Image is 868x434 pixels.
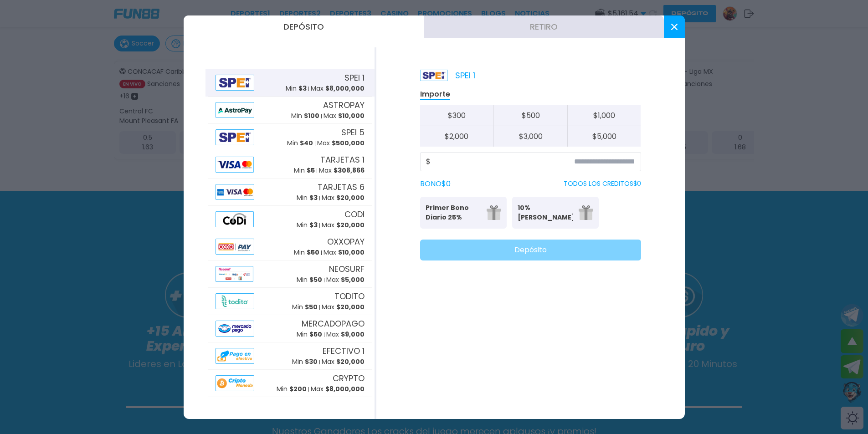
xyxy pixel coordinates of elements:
[292,302,318,312] p: Min
[336,220,365,230] span: $ 20,000
[567,105,641,126] button: $1,000
[324,111,365,121] p: Max
[344,71,365,84] span: SPEI 1
[329,263,365,275] span: NEOSURF
[302,317,365,330] span: MERCADOPAGO
[184,15,424,38] button: Depósito
[297,275,322,285] p: Min
[336,193,365,202] span: $ 20,000
[420,240,641,260] button: Depósito
[216,348,255,364] img: Alipay
[297,193,318,203] p: Min
[216,266,253,282] img: Alipay
[338,248,365,257] span: $ 10,000
[322,220,365,230] p: Max
[205,315,375,342] button: AlipayMERCADOPAGOMin $50Max $9,000
[420,197,507,229] button: Primer Bono Diario 25%
[332,138,365,148] span: $ 500,000
[322,302,365,312] p: Max
[311,84,365,93] p: Max
[319,166,365,175] p: Max
[322,357,365,367] p: Max
[292,357,318,367] p: Min
[216,211,254,227] img: Alipay
[216,102,255,118] img: Alipay
[420,69,475,82] p: SPEI 1
[309,193,318,202] span: $ 3
[341,126,365,138] span: SPEI 5
[300,138,313,148] span: $ 40
[326,330,365,339] p: Max
[334,166,365,175] span: $ 308,866
[426,156,431,167] span: $
[567,126,641,147] button: $5,000
[341,330,365,339] span: $ 9,000
[307,248,319,257] span: $ 50
[420,179,451,189] label: BONO $ 0
[216,293,255,309] img: Alipay
[326,275,365,285] p: Max
[291,111,319,121] p: Min
[325,84,365,93] span: $ 8,000,000
[205,233,375,260] button: AlipayOXXOPAYMin $50Max $10,000
[205,179,375,206] button: AlipayTARJETAS 6Min $3Max $20,000
[323,345,365,357] span: EFECTIVO 1
[317,138,365,148] p: Max
[320,153,365,166] span: TARJETAS 1
[297,220,318,230] p: Min
[287,138,313,148] p: Min
[205,260,375,288] button: AlipayNEOSURFMin $50Max $5,000
[216,375,255,391] img: Alipay
[216,239,255,255] img: Alipay
[324,248,365,257] p: Max
[305,357,318,366] span: $ 30
[216,184,255,200] img: Alipay
[336,357,365,366] span: $ 20,000
[289,384,307,393] span: $ 200
[205,124,375,151] button: AlipaySPEI 5Min $40Max $500,000
[294,166,315,175] p: Min
[493,126,567,147] button: $3,000
[512,197,599,229] button: 10% [PERSON_NAME]
[277,384,307,394] p: Min
[336,302,365,311] span: $ 20,000
[304,111,319,120] span: $ 100
[493,105,567,126] button: $500
[322,193,365,203] p: Max
[205,342,375,370] button: AlipayEFECTIVO 1Min $30Max $20,000
[579,205,593,220] img: gift
[487,205,501,220] img: gift
[205,370,375,397] button: AlipayCRYPTOMin $200Max $8,000,000
[216,75,255,91] img: Alipay
[426,203,481,222] p: Primer Bono Diario 25%
[420,105,494,126] button: $300
[205,151,375,179] button: AlipayTARJETAS 1Min $5Max $308,866
[298,84,307,93] span: $ 3
[518,203,573,222] p: 10% [PERSON_NAME]
[334,290,365,302] span: TODITO
[325,384,365,393] span: $ 8,000,000
[309,330,322,339] span: $ 50
[327,235,365,248] span: OXXOPAY
[564,179,641,189] p: TODOS LOS CREDITOS $ 0
[420,126,494,147] button: $2,000
[311,384,365,394] p: Max
[205,206,375,233] button: AlipayCODIMin $3Max $20,000
[309,275,322,284] span: $ 50
[216,321,255,337] img: Alipay
[205,69,375,97] button: AlipaySPEI 1Min $3Max $8,000,000
[323,99,365,111] span: ASTROPAY
[341,275,365,284] span: $ 5,000
[307,166,315,175] span: $ 5
[333,372,365,384] span: CRYPTO
[294,248,319,257] p: Min
[205,97,375,124] button: AlipayASTROPAYMin $100Max $10,000
[318,181,365,193] span: TARJETAS 6
[424,15,664,38] button: Retiro
[420,70,448,81] img: Platform Logo
[309,220,318,230] span: $ 3
[420,89,450,100] p: Importe
[205,288,375,315] button: AlipayTODITOMin $50Max $20,000
[216,129,255,145] img: Alipay
[286,84,307,93] p: Min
